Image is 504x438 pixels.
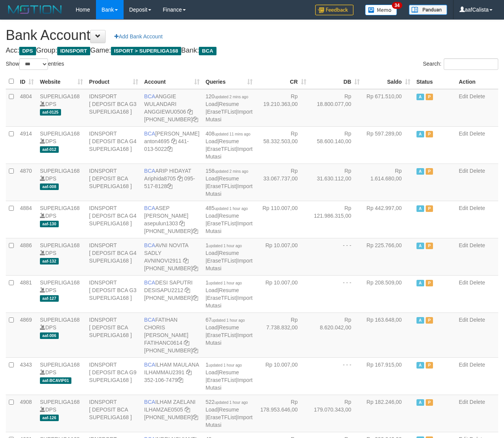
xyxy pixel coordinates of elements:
[459,168,468,174] a: Edit
[219,324,239,331] a: Resume
[40,295,59,302] span: aaf-127
[416,243,424,249] span: Active
[416,317,424,324] span: Active
[144,317,155,323] span: BCA
[426,131,433,137] span: Paused
[256,395,309,432] td: Rp 178.953.646,00
[219,250,239,256] a: Resume
[17,126,37,164] td: 4914
[37,74,86,89] th: Website: activate to sort column ascending
[206,377,253,391] a: Import Mutasi
[215,400,248,405] span: updated 1 hour ago
[141,126,203,164] td: [PERSON_NAME] 441-013-5022
[459,131,468,137] a: Edit
[206,168,253,197] span: | | |
[459,317,468,323] a: Edit
[206,205,253,234] span: | | |
[206,242,253,271] span: | | |
[144,205,155,211] span: BCA
[86,74,141,89] th: Product: activate to sort column ascending
[309,201,363,238] td: Rp 121.986.315,00
[416,131,424,137] span: Active
[86,126,141,164] td: IDNSPORT [ DEPOSIT BCA G4 SUPERLIGA168 ]
[57,47,90,55] span: IDNSPORT
[187,109,193,115] a: Copy ANGGIEWU0506 to clipboard
[206,414,253,428] a: Import Mutasi
[207,295,236,301] a: EraseTFList
[144,279,155,286] span: BCA
[426,317,433,324] span: Paused
[193,265,198,271] a: Copy 4062280135 to clipboard
[256,89,309,127] td: Rp 19.210.363,00
[86,357,141,395] td: IDNSPORT [ DEPOSIT BCA G9 SUPERLIGA168 ]
[40,221,59,227] span: aaf-130
[363,74,413,89] th: Saldo: activate to sort column ascending
[219,369,239,375] a: Resume
[219,287,239,293] a: Resume
[206,295,253,309] a: Import Mutasi
[256,312,309,357] td: Rp 7.738.832,00
[37,89,86,127] td: DPS
[86,275,141,312] td: IDNSPORT [ DEPOSIT BCA G3 SUPERLIGA168 ]
[193,414,198,420] a: Copy 4062280631 to clipboard
[6,28,498,43] h1: Bank Account
[363,164,413,201] td: Rp 1.614.680,00
[206,362,253,391] span: | | |
[193,347,198,354] a: Copy 4062281727 to clipboard
[206,175,218,182] a: Load
[40,415,59,421] span: aaf-126
[178,377,183,383] a: Copy 3521067479 to clipboard
[206,131,253,160] span: | | |
[207,332,236,338] a: EraseTFList
[208,281,242,285] span: updated 1 hour ago
[40,146,59,153] span: aaf-012
[426,168,433,175] span: Paused
[219,407,239,413] a: Resume
[206,287,218,293] a: Load
[17,357,37,395] td: 4343
[207,414,236,420] a: EraseTFList
[469,205,485,211] a: Delete
[17,238,37,275] td: 4886
[40,168,80,174] a: SUPERLIGA168
[17,164,37,201] td: 4870
[444,58,498,70] input: Search:
[207,109,236,115] a: EraseTFList
[219,138,239,144] a: Resume
[203,74,256,89] th: Queries: activate to sort column ascending
[193,228,198,234] a: Copy 4062281875 to clipboard
[469,317,485,323] a: Delete
[206,101,218,107] a: Load
[144,287,183,293] a: DESISAPU2212
[469,279,485,286] a: Delete
[215,207,248,211] span: updated 1 hour ago
[40,258,59,264] span: aaf-132
[171,138,177,144] a: Copy anton4695 to clipboard
[309,238,363,275] td: - - -
[469,168,485,174] a: Delete
[206,369,218,375] a: Load
[215,169,248,174] span: updated 2 mins ago
[206,317,253,346] span: | | |
[86,164,141,201] td: IDNSPORT [ DEPOSIT BCA SUPERLIGA168 ]
[409,5,447,15] img: panduan.png
[206,138,218,144] a: Load
[309,312,363,357] td: Rp 8.620.042,00
[206,250,218,256] a: Load
[219,213,239,219] a: Resume
[309,164,363,201] td: Rp 31.630.112,00
[186,369,192,375] a: Copy ILHAMMAU2391 to clipboard
[363,89,413,127] td: Rp 671.510,00
[207,258,236,264] a: EraseTFList
[363,201,413,238] td: Rp 442.997,00
[206,399,253,428] span: | | |
[426,243,433,249] span: Paused
[219,101,239,107] a: Resume
[37,126,86,164] td: DPS
[206,213,218,219] a: Load
[416,399,424,406] span: Active
[309,357,363,395] td: - - -
[40,317,80,323] a: SUPERLIGA168
[416,94,424,100] span: Active
[144,109,186,115] a: ANGGIEWU0506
